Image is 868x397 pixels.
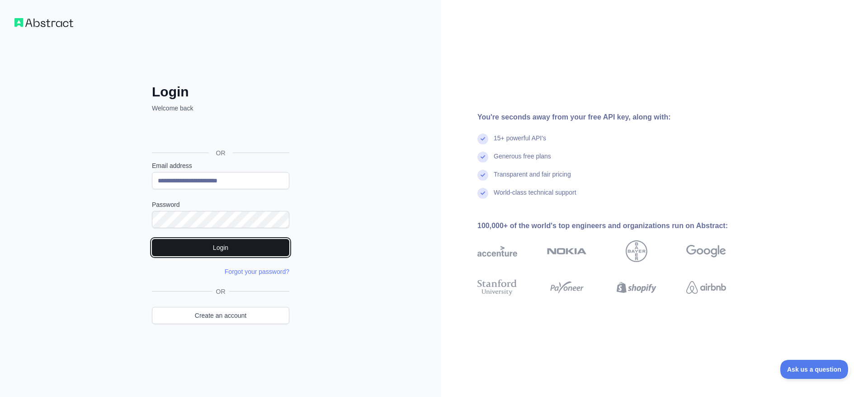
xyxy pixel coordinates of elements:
[209,148,233,158] span: OR
[477,220,755,231] div: 100,000+ of the world's top engineers and organizations run on Abstract:
[477,277,517,297] img: stanford university
[152,200,289,209] label: Password
[617,277,656,297] img: shopify
[152,104,289,113] p: Welcome back
[152,239,289,256] button: Login
[626,240,647,262] img: bayer
[477,170,488,181] img: check mark
[152,161,289,170] label: Email address
[152,123,288,143] div: Sign in with Google. Opens in new tab
[477,188,488,199] img: check mark
[14,18,73,27] img: Workflow
[494,170,571,188] div: Transparent and fair pricing
[477,134,488,144] img: check mark
[212,287,229,296] span: OR
[494,134,546,152] div: 15+ powerful API's
[494,152,551,170] div: Generous free plans
[152,307,289,324] a: Create an account
[477,240,517,262] img: accenture
[686,277,726,297] img: airbnb
[494,188,576,206] div: World-class technical support
[547,277,587,297] img: payoneer
[477,152,488,163] img: check mark
[225,268,289,275] a: Forgot your password?
[547,240,587,262] img: nokia
[152,84,289,100] h2: Login
[477,112,755,123] div: You're seconds away from your free API key, along with:
[780,360,850,379] iframe: Toggle Customer Support
[686,240,726,262] img: google
[147,123,292,143] iframe: Sign in with Google Button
